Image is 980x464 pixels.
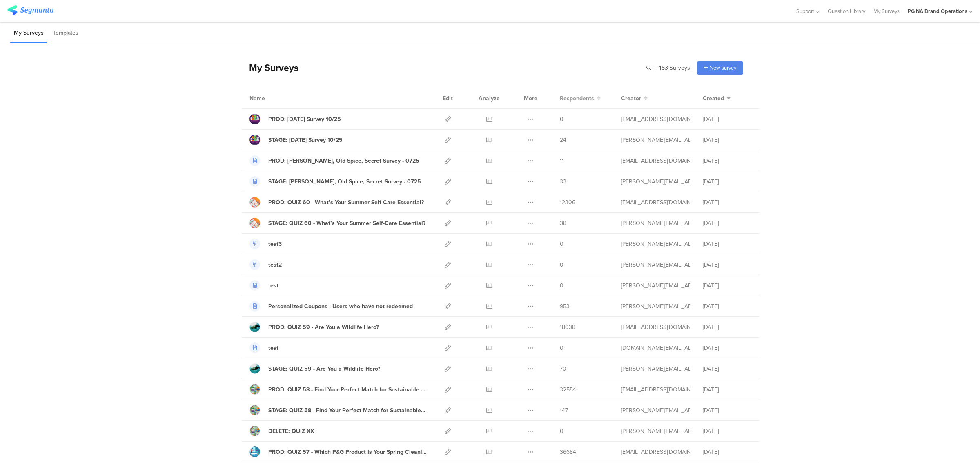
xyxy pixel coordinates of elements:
div: [DATE] [703,136,752,144]
a: PROD: QUIZ 58 - Find Your Perfect Match for Sustainable Living [249,384,427,395]
div: PROD: QUIZ 60 - What’s Your Summer Self-Care Essential? [268,198,424,207]
a: STAGE: [DATE] Survey 10/25 [249,135,343,145]
div: [DATE] [703,302,752,311]
img: segmanta logo [7,5,53,15]
div: My Surveys [241,61,298,75]
div: [DATE] [703,157,752,165]
div: test3 [268,240,282,248]
div: [DATE] [703,323,752,331]
div: [DATE] [703,281,752,290]
div: shirley.j@pg.com [621,177,690,186]
div: STAGE: QUIZ 60 - What’s Your Summer Self-Care Essential? [268,219,425,228]
span: 0 [560,240,563,248]
div: larson.m@pg.com [621,240,690,248]
div: kumar.h.7@pg.com [621,323,690,331]
div: [DATE] [703,240,752,248]
div: shirley.j@pg.com [621,365,690,373]
div: PROD: Olay, Old Spice, Secret Survey - 0725 [268,157,419,165]
div: larson.m@pg.com [621,281,690,290]
div: kumar.h.7@pg.com [621,198,690,207]
div: test [268,281,278,290]
div: STAGE: QUIZ 58 - Find Your Perfect Match for Sustainable Living [268,406,427,415]
span: 0 [560,344,563,352]
div: test2 [268,261,282,269]
span: 18038 [560,323,575,331]
a: STAGE: [PERSON_NAME], Old Spice, Secret Survey - 0725 [249,176,421,187]
div: Analyze [477,88,501,108]
span: 0 [560,281,563,290]
div: [DATE] [703,198,752,207]
div: [DATE] [703,448,752,456]
li: Templates [49,24,82,43]
div: [DATE] [703,115,752,124]
button: Respondents [560,94,601,103]
div: STAGE: Olay, Old Spice, Secret Survey - 0725 [268,177,421,186]
div: test [268,344,278,352]
a: test [249,280,278,291]
span: 38 [560,219,566,228]
div: larson.m@pg.com [621,261,690,269]
span: 0 [560,115,563,124]
span: Support [796,7,814,15]
div: shirley.j@pg.com [621,136,690,144]
a: PROD: QUIZ 57 - Which P&G Product Is Your Spring Cleaning Must-Have? [249,446,427,457]
div: PROD: Diwali Survey 10/25 [268,115,341,124]
div: Name [249,94,298,103]
a: test3 [249,239,282,249]
span: Creator [621,94,641,103]
div: [DATE] [703,406,752,415]
a: test [249,342,278,353]
div: Edit [439,88,457,108]
span: Created [703,94,724,103]
span: 0 [560,261,563,269]
a: PROD: QUIZ 60 - What’s Your Summer Self-Care Essential? [249,197,424,208]
span: New survey [710,64,736,72]
a: PROD: QUIZ 59 - Are You a Wildlife Hero? [249,322,379,332]
div: shirley.j@pg.com [621,219,690,228]
div: [DATE] [703,261,752,269]
div: PROD: QUIZ 57 - Which P&G Product Is Your Spring Cleaning Must-Have? [268,448,427,456]
a: STAGE: QUIZ 60 - What’s Your Summer Self-Care Essential? [249,218,425,228]
div: silaphone.ss@pg.com [621,344,690,352]
div: [DATE] [703,385,752,394]
div: [DATE] [703,427,752,435]
div: [DATE] [703,344,752,352]
span: Respondents [560,94,594,103]
span: 36684 [560,448,576,456]
span: 953 [560,302,570,311]
button: Creator [621,94,648,103]
li: My Surveys [10,24,47,43]
div: larson.m@pg.com [621,302,690,311]
div: shirley.j@pg.com [621,406,690,415]
div: [DATE] [703,177,752,186]
span: 24 [560,136,566,144]
span: 147 [560,406,568,415]
span: 33 [560,177,566,186]
a: DELETE: QUIZ XX [249,426,314,436]
a: STAGE: QUIZ 59 - Are You a Wildlife Hero? [249,363,380,374]
div: [DATE] [703,365,752,373]
a: Personalized Coupons - Users who have not redeemed [249,301,413,312]
div: PG NA Brand Operations [908,7,967,15]
div: shirley.j@pg.com [621,427,690,435]
div: Personalized Coupons - Users who have not redeemed [268,302,413,311]
div: DELETE: QUIZ XX [268,427,314,435]
span: 0 [560,427,563,435]
a: PROD: [DATE] Survey 10/25 [249,114,341,124]
div: More [522,88,539,108]
span: 32554 [560,385,576,394]
div: PROD: QUIZ 58 - Find Your Perfect Match for Sustainable Living [268,385,427,394]
div: [DATE] [703,219,752,228]
div: STAGE: Diwali Survey 10/25 [268,136,343,144]
button: Created [703,94,731,103]
div: kumar.h.7@pg.com [621,385,690,394]
span: 70 [560,365,566,373]
div: yadav.vy.3@pg.com [621,115,690,124]
a: PROD: [PERSON_NAME], Old Spice, Secret Survey - 0725 [249,155,419,166]
span: 12306 [560,198,575,207]
a: test2 [249,259,282,270]
span: 453 Surveys [658,64,690,72]
div: PROD: QUIZ 59 - Are You a Wildlife Hero? [268,323,379,331]
span: 11 [560,157,564,165]
div: yadav.vy.3@pg.com [621,157,690,165]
